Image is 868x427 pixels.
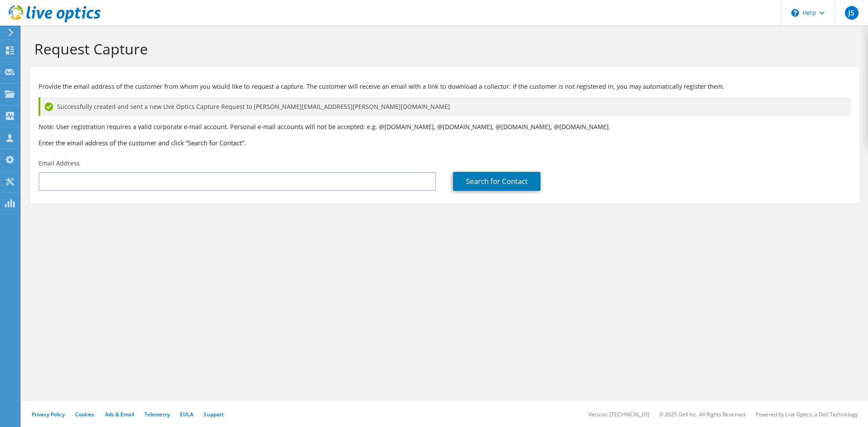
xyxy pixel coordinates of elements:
li: Powered by Live Optics, a Dell Technology [756,411,858,418]
p: Provide the email address of the customer from whom you would like to request a capture. The cust... [39,82,851,91]
a: Privacy Policy [32,411,65,418]
svg: \n [791,9,799,17]
p: Note: User registration requires a valid corporate e-mail account. Personal e-mail accounts will ... [39,122,851,132]
h3: Enter the email address of the customer and click “Search for Contact”. [39,138,851,147]
h1: Request Capture [34,40,851,58]
li: Version: [TECHNICAL_ID] [589,411,649,418]
label: Email Address [39,159,80,168]
a: Ads & Email [105,411,134,418]
a: EULA [180,411,193,418]
span: JS [845,6,859,20]
a: Telemetry [144,411,170,418]
span: Successfully created and sent a new Live Optics Capture Request to [PERSON_NAME][EMAIL_ADDRESS][P... [57,102,450,111]
a: Cookies [75,411,95,418]
a: Support [204,411,224,418]
li: © 2025 Dell Inc. All Rights Reserved [659,411,745,418]
a: Search for Contact [453,172,541,191]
